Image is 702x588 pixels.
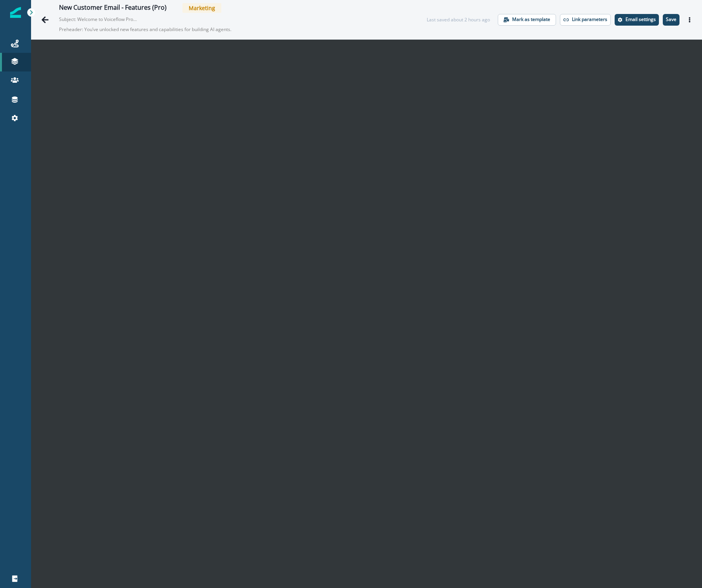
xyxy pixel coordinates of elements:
button: Link parameters [560,14,611,26]
img: Inflection [10,7,21,18]
p: Link parameters [572,17,607,22]
span: Marketing [182,3,221,13]
div: New Customer Email - Features (Pro) [59,4,167,12]
p: Preheader: You’ve unlocked new features and capabilities for building AI agents. [59,23,253,36]
p: Mark as template [512,17,550,22]
button: Mark as template [498,14,556,26]
p: Email settings [626,17,656,22]
p: Subject: Welcome to Voiceflow Pro 🚀 [59,13,137,23]
button: Save [663,14,679,26]
p: Save [666,17,676,22]
button: Actions [683,14,696,26]
button: Go back [37,12,53,28]
button: Settings [615,14,659,26]
div: Last saved about 2 hours ago [427,16,490,23]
